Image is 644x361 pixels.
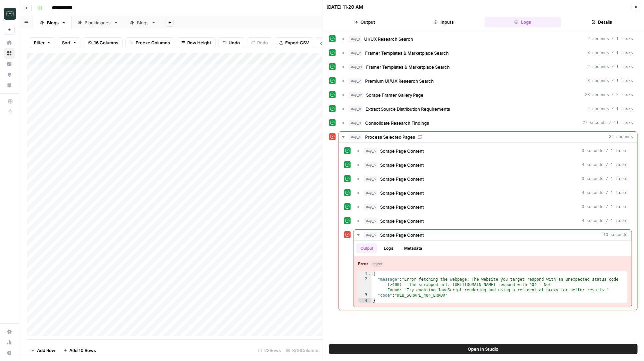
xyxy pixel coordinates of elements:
span: Scrape Page Content [380,190,424,196]
button: Open In Studio [329,344,638,354]
span: Process Selected Pages [365,134,415,140]
div: Blogs [137,19,149,26]
span: Scrape Page Content [380,162,424,168]
button: Redo [247,37,272,48]
span: Scrape Framer Gallery Page [366,92,423,98]
span: step_5 [364,190,377,196]
button: Sort [58,37,81,48]
button: 13 seconds [354,230,632,240]
span: Row Height [187,39,211,46]
div: 2 [358,277,372,293]
button: 27 seconds / 11 tasks [339,118,637,128]
button: 34 seconds [339,132,637,142]
span: object [371,261,384,267]
span: 34 seconds [609,134,633,140]
button: 4 seconds / 1 tasks [354,188,632,198]
button: 4 seconds / 1 tasks [354,160,632,170]
span: step_13 [349,64,363,70]
span: Open In Studio [468,346,498,352]
span: 2 seconds / 1 tasks [587,106,633,112]
button: Undo [218,37,244,48]
span: Framer Templates & Marketplace Search [365,50,449,56]
a: Opportunities [4,69,15,80]
div: 8/16 Columns [284,345,322,356]
button: 16 Columns [84,37,123,48]
button: 3 seconds / 1 tasks [339,48,637,58]
span: 2 seconds / 1 tasks [587,36,633,42]
span: Premium UI/UX Research Search [365,78,434,84]
button: Add Row [27,345,59,356]
div: 1 [358,271,372,277]
a: Blogs [34,16,72,29]
button: 23 seconds / 2 tasks [339,90,637,100]
div: 4 [358,298,372,303]
span: Export CSV [285,39,309,46]
button: Output [356,243,377,253]
a: Blankimages [72,16,124,29]
a: Browse [4,48,15,59]
a: Blogs [124,16,162,29]
span: step_1 [349,36,361,42]
button: Metadata [400,243,426,253]
button: 2 seconds / 1 tasks [339,34,637,44]
strong: Error [358,260,368,267]
span: Add Row [37,347,55,354]
span: 3 seconds / 1 tasks [587,50,633,56]
span: 27 seconds / 11 tasks [583,120,633,126]
span: 3 seconds / 1 tasks [582,148,627,154]
span: step_11 [349,106,363,112]
span: step_5 [364,204,377,210]
div: 34 seconds [339,143,637,310]
span: 3 seconds / 1 tasks [582,176,627,182]
button: Freeze Columns [125,37,174,48]
button: Row Height [177,37,216,48]
span: step_3 [349,120,362,126]
span: step_5 [364,218,377,224]
button: Logs [484,17,561,27]
span: step_12 [349,92,363,98]
div: 3 [358,293,372,298]
button: 3 seconds / 1 tasks [354,174,632,184]
span: Sort [62,39,71,46]
span: 3 seconds / 1 tasks [582,204,627,210]
span: Undo [229,39,240,46]
span: Scrape Page Content [380,176,424,182]
a: Usage [4,337,15,348]
div: Blogs [47,19,59,26]
a: Home [4,37,15,48]
button: 3 seconds / 1 tasks [339,76,637,86]
div: Blankimages [85,19,111,26]
span: 2 seconds / 1 tasks [587,64,633,70]
span: 16 Columns [94,39,118,46]
span: Freeze Columns [136,39,170,46]
span: Scrape Page Content [380,218,424,224]
button: Export CSV [275,37,313,48]
span: step_2 [349,50,362,56]
span: Scrape Page Content [380,232,424,238]
button: Filter [30,37,55,48]
a: Your Data [4,80,15,91]
span: Redo [257,39,268,46]
a: Settings [4,326,15,337]
span: 4 seconds / 1 tasks [582,218,627,224]
button: Add 10 Rows [59,345,100,356]
button: 2 seconds / 1 tasks [339,62,637,72]
button: Logs [380,243,397,253]
span: step_7 [349,78,362,84]
button: Workspace: Catalyst [4,5,15,22]
button: 3 seconds / 1 tasks [354,146,632,156]
img: Catalyst Logo [4,8,16,20]
span: step_5 [364,148,377,154]
a: Insights [4,59,15,69]
span: Consolidate Research Findings [365,120,429,126]
span: Scrape Page Content [380,204,424,210]
span: Extract Source Distribution Requirements [365,106,450,112]
span: Framer Templates & Marketplace Search [366,64,450,70]
span: step_5 [364,162,377,168]
button: Details [564,17,640,27]
button: 4 seconds / 1 tasks [354,216,632,226]
span: step_5 [364,232,377,238]
div: [DATE] 11:20 AM [326,4,363,10]
span: Filter [34,39,45,46]
span: 13 seconds [603,232,627,238]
